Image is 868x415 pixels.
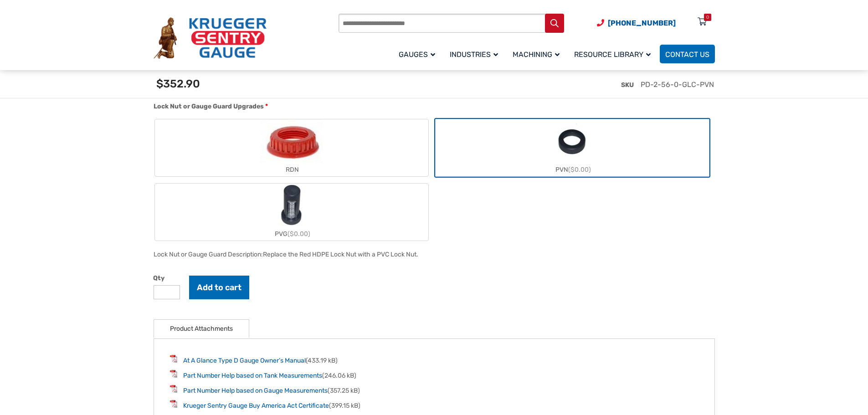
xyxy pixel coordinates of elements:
[393,43,444,65] a: Gauges
[170,400,699,410] li: (399.15 kB)
[183,387,328,395] a: Part Number Help based on Gauge Measurements
[436,163,709,176] div: PVN
[399,50,435,59] span: Gauges
[608,19,676,27] span: [PHONE_NUMBER]
[450,50,498,59] span: Industries
[170,320,233,338] a: Product Attachments
[170,355,699,365] li: (433.19 kB)
[574,50,651,59] span: Resource Library
[568,166,591,174] span: ($0.00)
[183,372,322,379] a: Part Number Help based on Tank Measurements
[288,230,310,238] span: ($0.00)
[155,119,428,176] label: RDN
[444,43,507,65] a: Industries
[170,370,699,380] li: (246.06 kB)
[621,81,634,89] span: SKU
[155,184,428,241] label: PVG
[263,251,418,258] div: Replace the Red HDPE Lock Nut with a PVC Lock Nut.
[597,17,676,29] a: Phone Number (920) 434-8860
[265,102,268,111] abbr: required
[436,119,709,176] label: PVN
[641,80,714,89] span: PD-2-56-0-GLC-PVN
[189,276,249,299] button: Add to cart
[660,45,715,63] a: Contact Us
[154,102,264,110] span: Lock Nut or Gauge Guard Upgrades
[170,385,699,395] li: (357.25 kB)
[154,285,180,299] input: Product quantity
[183,402,329,410] a: Krueger Sentry Gauge Buy America Act Certificate
[665,50,709,59] span: Contact Us
[183,357,306,364] a: At A Glance Type D Gauge Owner’s Manual
[513,50,560,59] span: Machining
[154,17,267,59] img: Krueger Sentry Gauge
[507,43,569,65] a: Machining
[569,43,660,65] a: Resource Library
[706,14,709,21] div: 0
[155,227,428,241] div: PVG
[155,163,428,176] div: RDN
[154,251,263,258] span: Lock Nut or Gauge Guard Description:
